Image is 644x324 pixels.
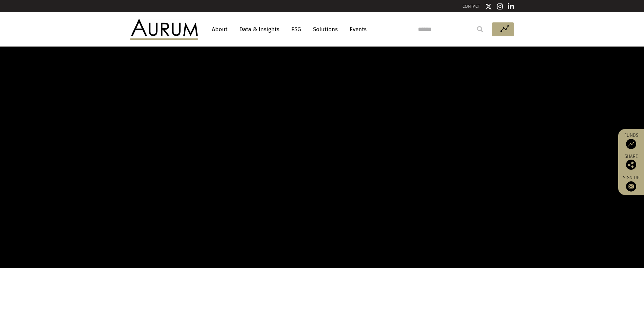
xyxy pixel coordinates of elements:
[626,139,636,149] img: Access Funds
[497,3,503,10] img: Instagram icon
[130,19,198,39] img: Aurum
[622,154,641,170] div: Share
[626,160,636,170] img: Share this post
[288,23,305,36] a: ESG
[626,181,636,192] img: Sign up to our newsletter
[485,3,492,10] img: Twitter icon
[462,4,480,9] a: CONTACT
[346,23,367,36] a: Events
[310,23,341,36] a: Solutions
[508,3,514,10] img: Linkedin icon
[236,23,283,36] a: Data & Insights
[473,22,487,36] input: Submit
[208,23,231,36] a: About
[622,132,641,149] a: Funds
[622,175,641,192] a: Sign up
